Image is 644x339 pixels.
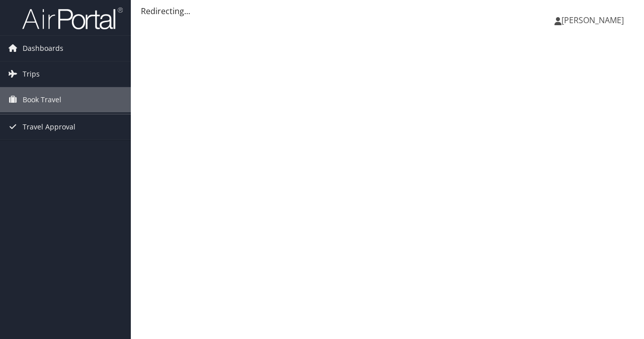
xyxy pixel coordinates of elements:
[23,114,75,140] span: Travel Approval
[554,5,634,35] a: [PERSON_NAME]
[23,61,40,87] span: Trips
[22,7,123,30] img: airportal-logo.png
[141,5,634,17] div: Redirecting...
[23,36,63,61] span: Dashboards
[561,15,624,26] span: [PERSON_NAME]
[23,87,61,112] span: Book Travel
